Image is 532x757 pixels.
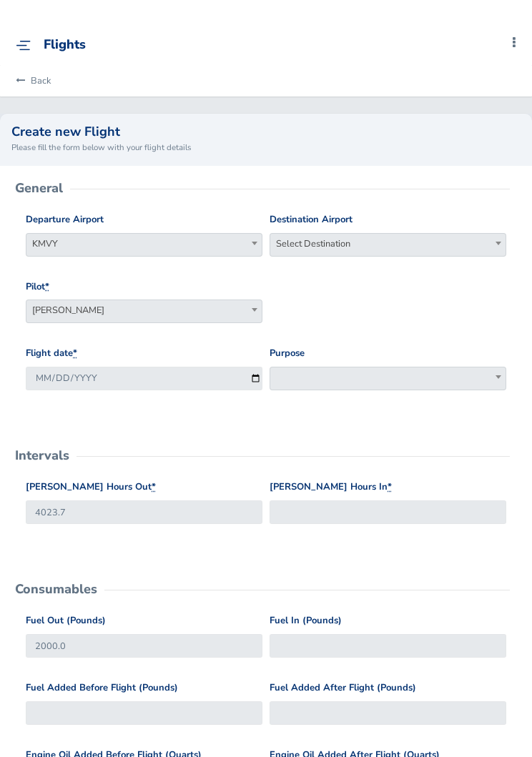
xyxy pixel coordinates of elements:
[152,480,156,493] abbr: required
[26,233,262,257] span: KMVY
[26,681,178,696] label: Fuel Added Before Flight (Pounds)
[270,346,305,361] label: Purpose
[26,279,49,295] label: Pilot
[11,125,521,138] h2: Create new Flight
[26,300,262,323] span: Luke Frank
[270,480,392,495] label: [PERSON_NAME] Hours In
[44,37,86,53] div: Flights
[26,300,262,320] span: Luke Frank
[15,583,97,595] h2: Consumables
[270,234,506,254] span: Select Destination
[26,234,262,254] span: KMVY
[26,613,106,628] label: Fuel Out (Pounds)
[45,280,49,293] abbr: required
[26,212,104,227] label: Departure Airport
[15,449,69,462] h2: Intervals
[26,346,77,361] label: Flight date
[16,40,31,51] img: menu_img
[270,681,416,696] label: Fuel Added After Flight (Pounds)
[270,233,506,257] span: Select Destination
[270,212,353,227] label: Destination Airport
[26,480,156,495] label: [PERSON_NAME] Hours Out
[11,141,521,154] small: Please fill the form below with your flight details
[15,182,63,194] h2: General
[11,65,51,97] a: Back
[73,347,77,360] abbr: required
[270,613,342,628] label: Fuel In (Pounds)
[388,480,392,493] abbr: required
